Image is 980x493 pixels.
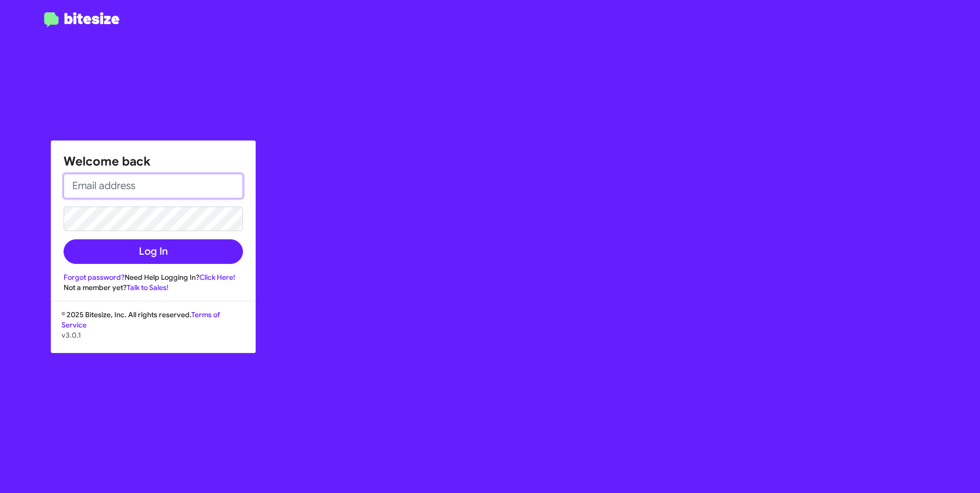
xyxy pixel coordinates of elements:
h1: Welcome back [64,153,243,170]
p: v3.0.1 [62,330,245,340]
div: © 2025 Bitesize, Inc. All rights reserved. [51,310,255,353]
a: Click Here! [199,273,235,282]
div: Not a member yet? [64,282,243,293]
button: Log In [64,239,243,264]
a: Talk to Sales! [127,283,169,292]
a: Terms of Service [62,310,220,330]
input: Email address [64,174,243,198]
div: Need Help Logging In? [64,272,243,282]
a: Forgot password? [64,273,125,282]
